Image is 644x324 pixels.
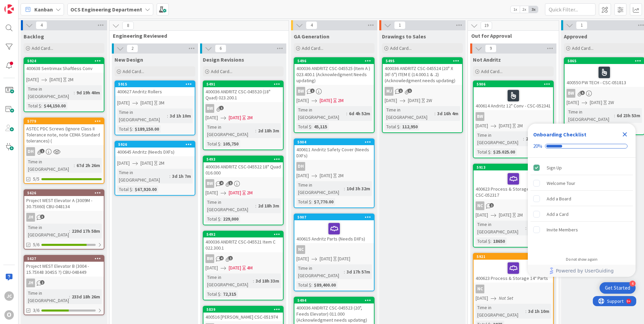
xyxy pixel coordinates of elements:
[524,135,551,142] div: 2d 19h 40m
[302,45,323,51] span: Add Card...
[247,114,253,121] div: 2M
[294,245,374,254] div: NC
[255,127,256,134] span: :
[117,160,130,167] span: [DATE]
[219,256,224,260] span: 4
[24,124,104,145] div: ASTEC PDC Screws (Ignore Class II Tolerance note, note CEMA Standard tolerances) (
[24,58,104,73] div: 5924400638 Sentrimax Shaftless Conv
[310,89,315,93] span: 1
[117,108,167,123] div: Time in [GEOGRAPHIC_DATA]
[526,224,551,232] div: 3d 1h 10m
[476,112,484,121] div: BW
[490,148,491,156] span: :
[115,148,195,156] div: 400645 Andritz (Needs DXFs)
[294,145,374,160] div: 400611 Andritz Safety Cover (Needs DXFs)
[228,181,233,185] span: 1
[205,264,218,271] span: [DATE]
[312,198,335,205] div: $7,770.00
[296,123,311,130] div: Total $
[132,125,133,133] span: :
[320,97,332,104] span: [DATE]
[474,112,553,121] div: BW
[474,254,553,283] div: 5921400623 Process & Storage 14" Parts
[205,104,214,113] div: BW
[33,241,39,248] span: 5/6
[294,64,374,85] div: 400036 ANDRITZ CSC-045525 (Item A ) 023.400.1 (Acknowledgment Needs updating)
[247,264,253,271] div: 4M
[74,89,75,96] span: :
[70,6,142,13] b: OCS Engineering Department
[296,181,344,196] div: Time in [GEOGRAPHIC_DATA]
[205,198,255,213] div: Time in [GEOGRAPHIC_DATA]
[296,87,305,96] div: BW
[220,290,221,298] span: :
[383,64,462,85] div: 400036 ANDRITZ CSC-045524 (20" X 36'-5") ITEM E (14.000.1 & .2) (Acknowledgment needs updating)
[473,164,554,248] a: 5913400623 Process & Storage 14" Conv CSC-052317NC[DATE][DATE]2MTime in [GEOGRAPHIC_DATA]:3d 1h 1...
[499,122,511,129] span: [DATE]
[311,281,312,289] span: :
[528,158,636,252] div: Checklist items
[297,298,374,303] div: 5494
[27,59,104,63] div: 5924
[203,306,283,313] div: 5839
[203,237,283,252] div: 400036 ANDRITZ CSC-045521 Item C 022.300.1
[69,227,70,235] span: :
[565,64,644,87] div: 400550 PW TECH - CSC-051813
[26,147,35,156] div: DH
[567,89,575,98] div: BW
[294,139,374,160] div: 5904400611 Andritz Safety Cover (Needs DXFs)
[408,97,420,104] span: [DATE]
[477,165,553,170] div: 5913
[338,255,350,262] div: [DATE]
[565,58,644,87] div: 5865400550 PW TECH - CSC-051813
[615,112,642,119] div: 6d 23h 53m
[140,160,153,167] span: [DATE]
[477,82,553,87] div: 5906
[27,191,104,195] div: 5626
[115,141,195,156] div: 5926400645 Andritz (Needs DXFs)
[490,237,491,245] span: :
[523,135,524,142] span: :
[294,297,374,303] div: 5494
[27,256,104,261] div: 5627
[385,97,397,104] span: [DATE]
[24,189,104,250] a: 5626Project WEST Elevator A (3009M - 30.75X60) CBU-048134JHTime in [GEOGRAPHIC_DATA]:220d 17h 58m5/6
[40,215,44,219] span: 3
[255,202,256,209] span: :
[70,293,102,300] div: 233d 18h 26m
[476,295,488,302] span: [DATE]
[567,108,614,123] div: Time in [GEOGRAPHIC_DATA]
[474,164,553,199] div: 5913400623 Process & Storage 14" Conv CSC-052317
[296,255,309,262] span: [DATE]
[526,307,551,315] div: 3d 1h 10m
[132,186,133,193] span: :
[530,191,633,206] div: Add a Board is incomplete.
[294,138,375,208] a: 5904400611 Andritz Safety Cover (Needs DXFs)DH[DATE][DATE]2MTime in [GEOGRAPHIC_DATA]:10d 3h 32mT...
[229,264,241,271] span: [DATE]
[115,81,195,87] div: 5915
[203,231,284,300] a: 5492400036 ANDRITZ CSC-045521 Item C 022.300.1BW[DATE][DATE]4MTime in [GEOGRAPHIC_DATA]:3d 18h 33...
[26,279,35,287] div: JH
[140,99,153,106] span: [DATE]
[14,1,31,9] span: Support
[24,190,104,196] div: 5626
[630,281,636,287] div: 4
[619,129,630,140] div: Close Checklist
[203,80,284,150] a: 5491400036 ANDRITZ CSC-045520 (18" Quad) 023.200.1BW[DATE][DATE]2MTime in [GEOGRAPHIC_DATA]:2d 18...
[206,232,283,237] div: 5492
[296,162,305,171] div: DH
[566,257,598,262] div: Do not show again
[481,68,503,74] span: Add Card...
[253,277,254,285] span: :
[491,237,507,245] div: 18650
[294,214,374,243] div: 5907400615 Andritz Parts (Needs DXFs)
[206,307,283,312] div: 5839
[473,80,554,158] a: 5906400614 Andritz 12" Conv - CSC-052341BW[DATE][DATE]2MTime in [GEOGRAPHIC_DATA]:2d 19h 40mTotal...
[296,281,311,289] div: Total $
[203,104,283,113] div: BW
[26,224,69,238] div: Time in [GEOGRAPHIC_DATA]
[32,45,53,51] span: Add Card...
[26,289,69,304] div: Time in [GEOGRAPHIC_DATA]
[476,304,525,319] div: Time in [GEOGRAPHIC_DATA]
[228,256,233,260] span: 1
